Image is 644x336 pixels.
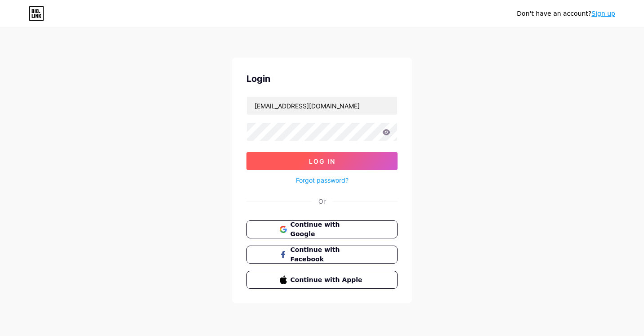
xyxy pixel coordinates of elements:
[517,9,615,18] div: Don't have an account?
[291,245,365,264] span: Continue with Facebook
[246,152,398,170] button: Log In
[246,72,398,85] div: Login
[291,220,365,239] span: Continue with Google
[591,10,615,17] a: Sign up
[247,97,397,115] input: Username
[318,197,326,206] div: Or
[246,271,398,289] button: Continue with Apple
[246,246,398,264] button: Continue with Facebook
[291,275,365,285] span: Continue with Apple
[246,220,398,238] button: Continue with Google
[296,175,349,185] a: Forgot password?
[309,157,335,165] span: Log In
